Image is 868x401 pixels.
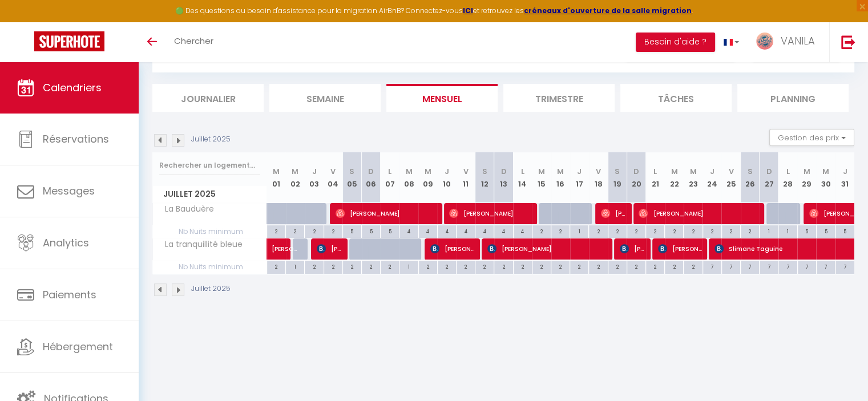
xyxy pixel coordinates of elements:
th: 03 [305,152,324,203]
span: [PERSON_NAME] / [PERSON_NAME] [620,238,645,260]
th: 20 [627,152,645,203]
div: 2 [703,225,721,236]
a: créneaux d'ouverture de la salle migration [524,6,692,15]
div: 4 [494,225,512,236]
li: Journalier [152,84,264,112]
span: La tranquillité bleue [155,238,245,251]
th: 26 [741,152,760,203]
th: 13 [494,152,513,203]
div: 2 [286,225,304,236]
div: 5 [817,225,835,236]
span: [PERSON_NAME] [639,202,758,224]
li: Trimestre [503,84,615,112]
span: Paiements [43,287,96,302]
span: [PERSON_NAME] / [PERSON_NAME] [658,238,702,260]
div: 2 [608,225,627,236]
abbr: D [368,166,374,177]
span: [PERSON_NAME] [487,238,607,260]
div: 2 [627,261,645,272]
div: 7 [722,261,740,272]
th: 16 [551,152,570,203]
abbr: J [312,166,317,177]
abbr: V [728,166,733,177]
div: 2 [722,225,740,236]
abbr: M [804,166,810,177]
div: 1 [760,225,778,236]
button: Besoin d'aide ? [636,33,715,52]
div: 2 [665,225,683,236]
th: 07 [381,152,399,203]
abbr: S [615,166,620,177]
th: 06 [362,152,381,203]
abbr: J [710,166,714,177]
div: 2 [570,261,588,272]
th: 05 [342,152,361,203]
abbr: M [273,166,280,177]
abbr: S [349,166,354,177]
abbr: M [557,166,564,177]
div: 2 [324,261,342,272]
li: Mensuel [386,84,498,112]
div: 5 [798,225,816,236]
div: 2 [438,261,456,272]
th: 31 [835,152,854,203]
span: Juillet 2025 [153,186,267,202]
abbr: V [330,166,336,177]
th: 10 [437,152,456,203]
div: 4 [457,225,475,236]
abbr: M [425,166,431,177]
img: ... [756,33,773,50]
div: 7 [817,261,835,272]
abbr: M [671,166,677,177]
p: Juillet 2025 [191,134,231,145]
div: 7 [835,261,854,272]
th: 18 [589,152,608,203]
div: 2 [267,225,285,236]
div: 2 [475,261,494,272]
span: [PERSON_NAME] [272,232,298,254]
abbr: L [786,166,790,177]
div: 2 [741,225,759,236]
a: ... VANILA [748,22,829,62]
img: logout [841,35,855,49]
th: 23 [684,152,703,203]
div: 2 [684,261,702,272]
th: 28 [778,152,797,203]
div: 4 [399,225,418,236]
abbr: L [388,166,391,177]
a: Chercher [165,22,222,62]
span: [PERSON_NAME] [336,202,436,224]
div: 7 [778,261,797,272]
div: 2 [532,225,551,236]
div: 2 [457,261,475,272]
th: 01 [267,152,286,203]
div: 4 [475,225,494,236]
div: 2 [305,261,323,272]
span: Réservations [43,132,109,146]
div: 2 [665,261,683,272]
abbr: M [822,166,829,177]
div: 2 [362,261,380,272]
span: [PERSON_NAME] [317,238,342,260]
div: 1 [286,261,304,272]
abbr: J [843,166,847,177]
div: 2 [419,261,437,272]
abbr: M [292,166,298,177]
span: Analytics [43,236,89,250]
th: 17 [570,152,589,203]
span: Nb Nuits minimum [153,261,267,273]
li: Tâches [620,84,732,112]
abbr: S [748,166,753,177]
th: 25 [721,152,740,203]
th: 12 [475,152,494,203]
span: [PERSON_NAME] [601,202,626,224]
a: [PERSON_NAME] [267,238,286,260]
th: 11 [457,152,475,203]
div: 1 [778,225,797,236]
p: Juillet 2025 [191,283,231,294]
strong: ICI [463,6,473,15]
abbr: L [521,166,524,177]
span: Hébergement [43,339,113,354]
span: Calendriers [43,80,102,95]
div: 2 [305,225,323,236]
